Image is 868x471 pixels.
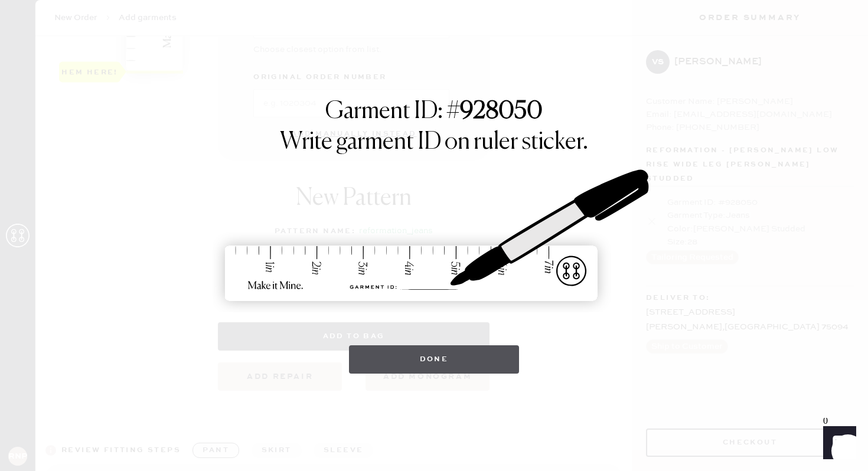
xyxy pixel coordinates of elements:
[280,128,588,156] h1: Write garment ID on ruler sticker.
[349,345,520,374] button: Done
[460,100,543,123] strong: 928050
[213,139,655,333] img: ruler-sticker-sharpie.svg
[325,97,543,128] h1: Garment ID: #
[812,418,863,469] iframe: Front Chat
